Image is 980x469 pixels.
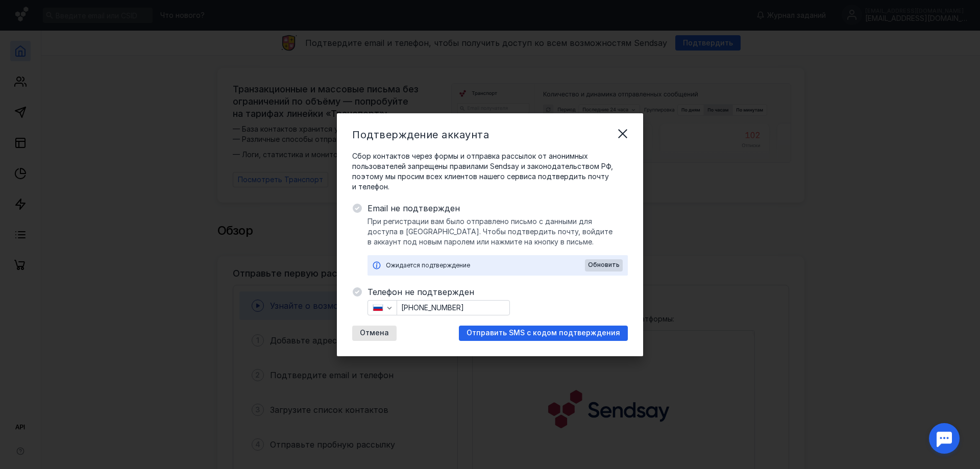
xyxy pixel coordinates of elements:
[367,216,628,247] span: При регистрации вам было отправлено письмо с данными для доступа в [GEOGRAPHIC_DATA]. Чтобы подтв...
[588,261,620,268] span: Обновить
[467,329,620,337] span: Отправить SMS с кодом подтверждения
[360,329,389,337] span: Отмена
[585,259,623,271] button: Обновить
[386,260,585,270] div: Ожидается подтверждение
[352,326,397,341] button: Отмена
[367,202,628,214] span: Email не подтвержден
[352,129,489,141] span: Подтверждение аккаунта
[367,286,628,298] span: Телефон не подтвержден
[352,151,628,192] span: Сбор контактов через формы и отправка рассылок от анонимных пользователей запрещены правилами Sen...
[459,326,628,341] button: Отправить SMS с кодом подтверждения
